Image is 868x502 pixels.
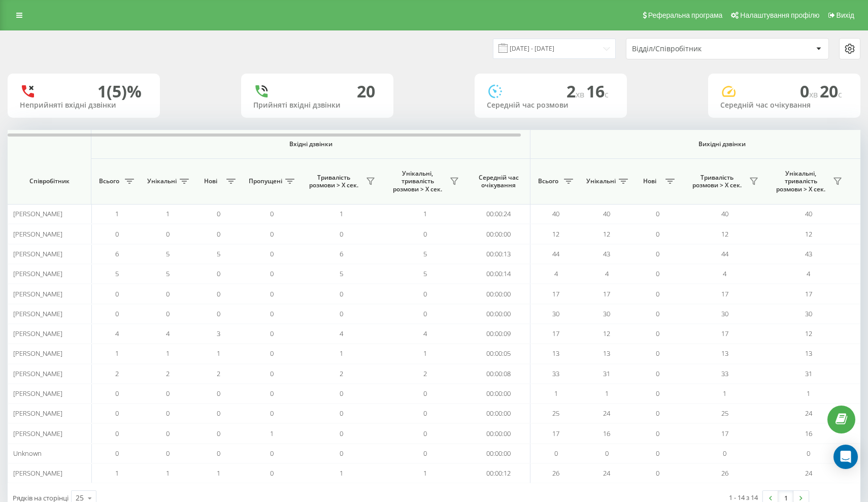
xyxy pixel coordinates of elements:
[552,409,559,418] span: 25
[13,349,62,358] span: [PERSON_NAME]
[423,209,427,218] span: 1
[166,449,170,458] span: 0
[740,11,819,19] span: Налаштування профілю
[270,209,274,218] span: 0
[340,249,343,258] span: 6
[467,404,530,423] td: 00:00:00
[115,269,119,278] span: 5
[270,369,274,378] span: 0
[805,409,812,418] span: 24
[552,209,559,218] span: 40
[423,329,427,338] span: 4
[467,344,530,363] td: 00:00:05
[656,409,659,418] span: 0
[13,389,62,398] span: [PERSON_NAME]
[115,309,119,318] span: 0
[340,389,343,398] span: 0
[423,269,427,278] span: 5
[253,101,381,110] div: Прийняті вхідні дзвінки
[487,101,615,110] div: Середній час розмови
[554,449,558,458] span: 0
[423,369,427,378] span: 2
[96,177,122,185] span: Всього
[217,269,220,278] span: 0
[603,468,610,478] span: 24
[805,429,812,438] span: 16
[603,409,610,418] span: 24
[423,229,427,239] span: 0
[115,468,119,478] span: 1
[833,445,858,469] div: Open Intercom Messenger
[198,177,223,185] span: Нові
[217,409,220,418] span: 0
[166,249,170,258] span: 5
[688,174,746,189] span: Тривалість розмови > Х сек.
[721,369,728,378] span: 33
[16,177,82,185] span: Співробітник
[166,349,170,358] span: 1
[603,329,610,338] span: 12
[270,468,274,478] span: 0
[721,409,728,418] span: 25
[340,349,343,358] span: 1
[632,45,753,53] div: Відділ/Співробітник
[603,429,610,438] span: 16
[166,369,170,378] span: 2
[249,177,282,185] span: Пропущені
[805,229,812,239] span: 12
[603,229,610,239] span: 12
[217,329,220,338] span: 3
[552,229,559,239] span: 12
[552,429,559,438] span: 17
[13,329,62,338] span: [PERSON_NAME]
[605,389,609,398] span: 1
[115,229,119,239] span: 0
[217,468,220,478] span: 1
[586,80,609,102] span: 16
[115,449,119,458] span: 0
[807,449,810,458] span: 0
[217,389,220,398] span: 0
[115,389,119,398] span: 0
[166,429,170,438] span: 0
[552,309,559,318] span: 30
[20,101,148,110] div: Неприйняті вхідні дзвінки
[217,249,220,258] span: 5
[340,449,343,458] span: 0
[656,209,659,218] span: 0
[115,289,119,298] span: 0
[340,409,343,418] span: 0
[838,89,842,100] span: c
[656,369,659,378] span: 0
[467,384,530,404] td: 00:00:00
[217,429,220,438] span: 0
[805,468,812,478] span: 24
[217,449,220,458] span: 0
[166,229,170,239] span: 0
[270,429,274,438] span: 1
[166,389,170,398] span: 0
[13,249,62,258] span: [PERSON_NAME]
[554,389,558,398] span: 1
[605,449,609,458] span: 0
[721,329,728,338] span: 17
[637,177,662,185] span: Нові
[805,349,812,358] span: 13
[217,309,220,318] span: 0
[270,249,274,258] span: 0
[772,170,830,193] span: Унікальні, тривалість розмови > Х сек.
[270,289,274,298] span: 0
[467,423,530,443] td: 00:00:00
[656,289,659,298] span: 0
[166,309,170,318] span: 0
[340,468,343,478] span: 1
[656,329,659,338] span: 0
[467,264,530,284] td: 00:00:14
[656,389,659,398] span: 0
[166,289,170,298] span: 0
[97,82,142,101] div: 1 (5)%
[270,409,274,418] span: 0
[552,249,559,258] span: 44
[603,249,610,258] span: 43
[115,369,119,378] span: 2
